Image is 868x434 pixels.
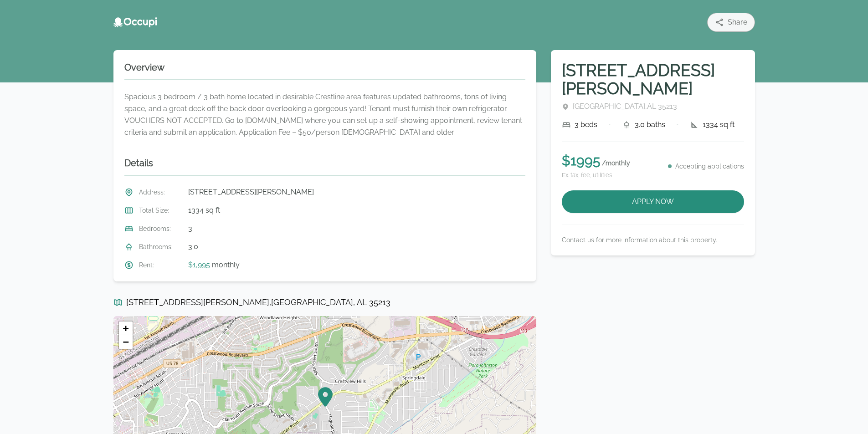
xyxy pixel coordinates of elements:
p: Contact us for more information about this property. [562,235,744,245]
h2: Details [124,157,525,176]
span: 1334 sq ft [188,205,220,216]
h2: Overview [124,61,525,80]
span: 3.0 [188,241,198,252]
a: Zoom in [119,322,133,335]
h1: [STREET_ADDRESS][PERSON_NAME] [562,61,744,97]
span: [GEOGRAPHIC_DATA] , AL 35213 [573,101,677,112]
span: [STREET_ADDRESS][PERSON_NAME] [188,187,314,198]
span: − [123,336,128,347]
a: Zoom out [119,335,133,349]
span: Address : [139,188,183,197]
span: 1334 sq ft [703,119,734,130]
span: monthly [210,260,240,269]
button: Apply Now [562,190,744,213]
span: 3 beds [575,119,597,130]
span: Share [728,17,747,28]
span: Bedrooms : [139,224,183,233]
button: Share [707,13,755,32]
p: Accepting applications [675,162,744,171]
span: $1,995 [188,260,210,269]
span: 3 [188,223,192,234]
img: Marker [318,387,333,407]
span: Bathrooms : [139,242,183,251]
span: Total Size : [139,206,183,215]
span: + [123,322,128,334]
h3: [STREET_ADDRESS][PERSON_NAME] , [GEOGRAPHIC_DATA] , AL 35213 [113,296,536,316]
div: • [608,119,611,130]
small: Ex. tax, fee, utilities [562,171,630,179]
p: $ 1995 [562,153,630,169]
div: • [676,119,679,130]
span: 3.0 baths [635,119,665,130]
span: Rent : [139,260,183,270]
div: Spacious 3 bedroom / 3 bath home located in desirable Crestline area features updated bathrooms, ... [124,91,525,138]
span: / monthly [602,159,630,167]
